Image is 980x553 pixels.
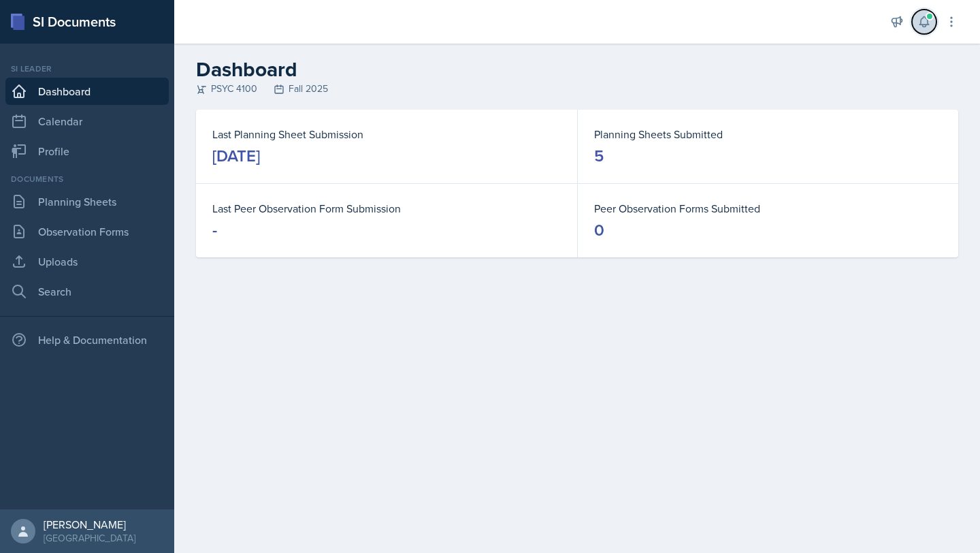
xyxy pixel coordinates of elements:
dt: Last Peer Observation Form Submission [212,200,561,217]
div: Si leader [5,63,169,75]
dt: Planning Sheets Submitted [594,126,942,142]
div: [GEOGRAPHIC_DATA] [44,531,135,545]
a: Profile [5,138,169,165]
div: Help & Documentation [5,326,169,353]
h2: Dashboard [196,57,958,82]
div: 0 [594,219,604,241]
div: PSYC 4100 Fall 2025 [196,82,958,96]
div: - [212,219,217,241]
dt: Peer Observation Forms Submitted [594,200,942,217]
a: Dashboard [5,78,169,105]
a: Search [5,278,169,305]
div: Documents [5,173,169,185]
div: 5 [594,145,604,167]
a: Planning Sheets [5,188,169,215]
dt: Last Planning Sheet Submission [212,126,561,142]
a: Uploads [5,248,169,275]
div: [DATE] [212,145,260,167]
a: Observation Forms [5,218,169,245]
div: [PERSON_NAME] [44,518,135,531]
a: Calendar [5,108,169,135]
